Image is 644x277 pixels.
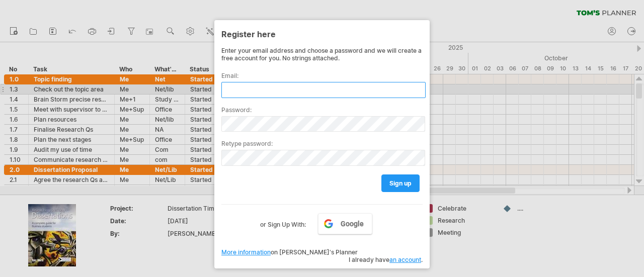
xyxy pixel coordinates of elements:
[221,106,423,114] label: Password:
[221,47,423,62] div: Enter your email address and choose a password and we will create a free account for you. No stri...
[260,213,306,230] label: or Sign Up With:
[221,25,423,43] div: Register here
[221,248,271,256] a: More information
[349,256,423,263] span: I already have .
[221,140,423,147] label: Retype password:
[381,174,420,192] a: sign up
[389,179,412,187] span: sign up
[221,72,423,79] label: Email:
[318,213,372,234] a: Google
[221,248,358,256] span: on [PERSON_NAME]'s Planner
[341,220,364,228] span: Google
[389,256,421,263] a: an account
